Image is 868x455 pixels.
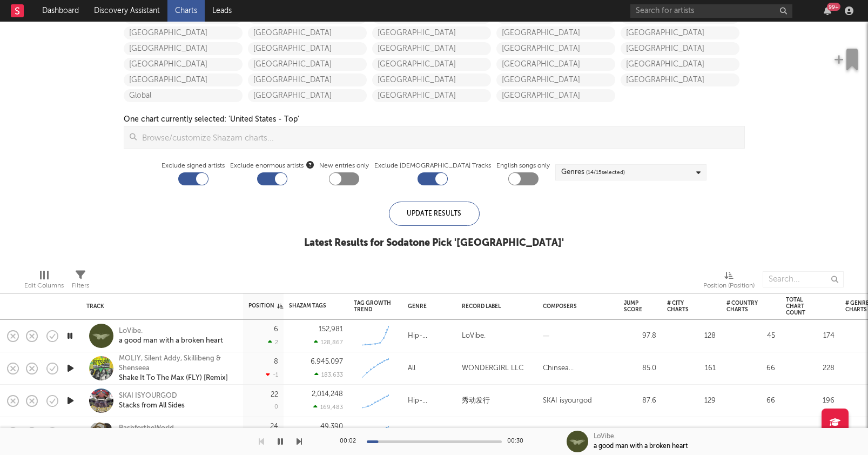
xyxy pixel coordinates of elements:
[319,326,343,333] div: 152,981
[561,166,625,179] div: Genres
[621,73,739,86] a: [GEOGRAPHIC_DATA]
[408,362,415,375] div: All
[462,303,527,310] div: Record Label
[270,423,278,430] div: 24
[703,266,755,297] div: Position (Position)
[726,330,775,343] div: 45
[543,303,608,310] div: Composers
[248,303,283,309] div: Position
[86,303,232,310] div: Track
[119,326,223,336] div: LoVibe.
[824,6,831,15] button: 99+
[320,423,343,430] div: 49,390
[786,297,818,316] div: Total Chart Count
[274,404,278,410] div: 0
[462,362,523,375] div: WONDERGIRL LLC
[119,424,174,433] div: BashfortheWorld
[124,73,243,86] a: [GEOGRAPHIC_DATA]
[543,362,613,375] div: Chinsea [PERSON_NAME], [PERSON_NAME] Ama [PERSON_NAME] [PERSON_NAME], [PERSON_NAME]
[372,26,491,39] a: [GEOGRAPHIC_DATA]
[621,58,739,71] a: [GEOGRAPHIC_DATA]
[726,362,775,375] div: 66
[314,339,343,346] div: 128,867
[119,354,235,373] div: MOLIY, Silent Addy, Skillibeng & Shenseea
[119,326,223,346] a: LoVibe.a good man with a broken heart
[648,301,658,312] button: Filter by Jump Score
[24,266,64,297] div: Edit Columns
[624,362,656,375] div: 85.0
[726,427,775,440] div: 1
[372,89,491,102] a: [GEOGRAPHIC_DATA]
[667,394,716,407] div: 129
[786,427,835,440] div: 49
[408,427,451,440] div: Hip-Hop/Rap
[586,166,625,179] span: ( 14 / 15 selected)
[703,279,755,292] div: Position (Position)
[332,300,343,311] button: Filter by Shazam Tags
[764,301,775,312] button: Filter by # Country Charts
[248,89,367,102] a: [GEOGRAPHIC_DATA]
[268,339,278,346] div: 2
[763,271,844,287] input: Search...
[162,159,225,172] label: Exclude signed artists
[462,394,490,407] div: 秀动发行
[372,73,491,86] a: [GEOGRAPHIC_DATA]
[72,279,89,292] div: Filters
[306,159,314,170] button: Exclude enormous artists
[630,4,792,18] input: Search for artists
[314,371,343,378] div: 183,633
[119,391,185,411] a: SKAI ISYOURGODStacks from All Sides
[786,362,835,375] div: 228
[496,26,615,39] a: [GEOGRAPHIC_DATA]
[621,42,739,55] a: [GEOGRAPHIC_DATA]
[824,301,835,312] button: Filter by Total Chart Count
[624,394,656,407] div: 87.6
[374,159,491,172] label: Exclude [DEMOGRAPHIC_DATA] Tracks
[496,159,550,172] label: English songs only
[726,300,759,313] div: # Country Charts
[621,26,739,39] a: [GEOGRAPHIC_DATA]
[786,394,835,407] div: 196
[624,330,656,343] div: 97.8
[667,427,716,440] div: 48
[124,58,243,71] a: [GEOGRAPHIC_DATA]
[119,391,185,401] div: SKAI ISYOURGOD
[248,73,367,86] a: [GEOGRAPHIC_DATA]
[726,394,775,407] div: 66
[408,303,446,310] div: Genre
[271,391,278,398] div: 22
[408,330,451,343] div: Hip-Hop/Rap
[248,58,367,71] a: [GEOGRAPHIC_DATA]
[124,42,243,55] a: [GEOGRAPHIC_DATA]
[543,427,613,440] div: [PERSON_NAME], [PERSON_NAME]
[667,362,716,375] div: 161
[705,301,716,312] button: Filter by # City Charts
[289,303,327,309] div: Shazam Tags
[304,237,564,250] div: Latest Results for Sodatone Pick ' [GEOGRAPHIC_DATA] '
[354,300,392,313] div: Tag Growth Trend
[119,424,174,443] a: BashfortheWorldMVP
[230,159,314,172] span: Exclude enormous artists
[594,432,616,441] div: LoVibe.
[119,373,235,383] div: Shake It To The Max (FLY) [Remix]
[312,391,343,398] div: 2,014,248
[248,26,367,39] a: [GEOGRAPHIC_DATA]
[462,330,486,343] div: LoVibe.
[248,42,367,55] a: [GEOGRAPHIC_DATA]
[124,113,299,126] div: One chart currently selected: ' United States - Top '
[319,159,369,172] label: New entries only
[340,435,361,448] div: 00:02
[124,89,243,102] a: Global
[124,26,243,39] a: [GEOGRAPHIC_DATA]
[507,435,529,448] div: 00:30
[72,266,89,297] div: Filters
[372,42,491,55] a: [GEOGRAPHIC_DATA]
[274,326,278,333] div: 6
[624,427,656,440] div: 77.7
[311,358,343,365] div: 6,945,097
[408,394,451,407] div: Hip-Hop/Rap
[667,300,699,313] div: # City Charts
[496,89,615,102] a: [GEOGRAPHIC_DATA]
[496,42,615,55] a: [GEOGRAPHIC_DATA]
[594,441,688,451] div: a good man with a broken heart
